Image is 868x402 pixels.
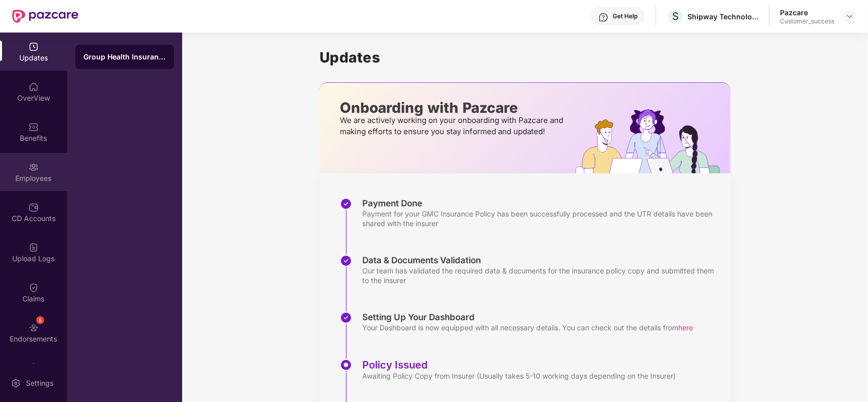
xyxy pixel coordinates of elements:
p: Onboarding with Pazcare [340,103,566,112]
div: Your Dashboard is now equipped with all necessary details. You can check out the details from [362,323,693,332]
div: Customer_success [780,17,834,25]
img: svg+xml;base64,PHN2ZyBpZD0iQ2xhaW0iIHhtbG5zPSJodHRwOi8vd3d3LnczLm9yZy8yMDAwL3N2ZyIgd2lkdGg9IjIwIi... [28,283,39,293]
img: svg+xml;base64,PHN2ZyBpZD0iU2V0dGluZy0yMHgyMCIgeG1sbnM9Imh0dHA6Ly93d3cudzMub3JnLzIwMDAvc3ZnIiB3aW... [11,378,21,388]
img: svg+xml;base64,PHN2ZyBpZD0iRHJvcGRvd24tMzJ4MzIiIHhtbG5zPSJodHRwOi8vd3d3LnczLm9yZy8yMDAwL3N2ZyIgd2... [846,12,854,20]
img: hrOnboarding [575,109,731,173]
img: New Pazcare Logo [12,10,78,23]
img: svg+xml;base64,PHN2ZyBpZD0iTXlfT3JkZXJzIiBkYXRhLW5hbWU9Ik15IE9yZGVycyIgeG1sbnM9Imh0dHA6Ly93d3cudz... [28,363,39,373]
img: svg+xml;base64,PHN2ZyBpZD0iSGVscC0zMngzMiIgeG1sbnM9Imh0dHA6Ly93d3cudzMub3JnLzIwMDAvc3ZnIiB3aWR0aD... [598,12,609,22]
div: Get Help [613,12,638,20]
img: svg+xml;base64,PHN2ZyBpZD0iU3RlcC1Eb25lLTMyeDMyIiB4bWxucz0iaHR0cDovL3d3dy53My5vcmcvMjAwMC9zdmciIH... [340,312,352,324]
img: svg+xml;base64,PHN2ZyBpZD0iU3RlcC1BY3RpdmUtMzJ4MzIiIHhtbG5zPSJodHRwOi8vd3d3LnczLm9yZy8yMDAwL3N2Zy... [340,359,352,371]
span: S [672,10,679,22]
div: Payment Done [362,198,720,209]
div: Awaiting Policy Copy from Insurer (Usually takes 5-10 working days depending on the Insurer) [362,371,676,381]
img: svg+xml;base64,PHN2ZyBpZD0iU3RlcC1Eb25lLTMyeDMyIiB4bWxucz0iaHR0cDovL3d3dy53My5vcmcvMjAwMC9zdmciIH... [340,255,352,267]
div: Pazcare [780,8,834,17]
div: Data & Documents Validation [362,255,720,266]
div: Payment for your GMC Insurance Policy has been successfully processed and the UTR details have be... [362,209,720,228]
img: svg+xml;base64,PHN2ZyBpZD0iQmVuZWZpdHMiIHhtbG5zPSJodHRwOi8vd3d3LnczLm9yZy8yMDAwL3N2ZyIgd2lkdGg9Ij... [28,122,39,132]
span: here [678,323,693,332]
div: Setting Up Your Dashboard [362,312,693,323]
div: Shipway Technology Pvt. Ltd [687,12,759,21]
div: Settings [23,378,56,388]
img: svg+xml;base64,PHN2ZyBpZD0iSG9tZSIgeG1sbnM9Imh0dHA6Ly93d3cudzMub3JnLzIwMDAvc3ZnIiB3aWR0aD0iMjAiIG... [28,82,39,92]
div: Our team has validated the required data & documents for the insurance policy copy and submitted ... [362,266,720,285]
div: Group Health Insurance [83,52,166,62]
img: svg+xml;base64,PHN2ZyBpZD0iVXBsb2FkX0xvZ3MiIGRhdGEtbmFtZT0iVXBsb2FkIExvZ3MiIHhtbG5zPSJodHRwOi8vd3... [28,242,39,253]
img: svg+xml;base64,PHN2ZyBpZD0iRW1wbG95ZWVzIiB4bWxucz0iaHR0cDovL3d3dy53My5vcmcvMjAwMC9zdmciIHdpZHRoPS... [28,162,39,172]
h1: Updates [320,49,731,66]
img: svg+xml;base64,PHN2ZyBpZD0iQ0RfQWNjb3VudHMiIGRhdGEtbmFtZT0iQ0QgQWNjb3VudHMiIHhtbG5zPSJodHRwOi8vd3... [28,202,39,212]
div: 5 [36,316,44,324]
img: svg+xml;base64,PHN2ZyBpZD0iU3RlcC1Eb25lLTMyeDMyIiB4bWxucz0iaHR0cDovL3d3dy53My5vcmcvMjAwMC9zdmciIH... [340,198,352,210]
div: Policy Issued [362,359,676,371]
img: svg+xml;base64,PHN2ZyBpZD0iVXBkYXRlZCIgeG1sbnM9Imh0dHA6Ly93d3cudzMub3JnLzIwMDAvc3ZnIiB3aWR0aD0iMj... [28,42,39,52]
p: We are actively working on your onboarding with Pazcare and making efforts to ensure you stay inf... [340,115,566,137]
img: svg+xml;base64,PHN2ZyBpZD0iRW5kb3JzZW1lbnRzIiB4bWxucz0iaHR0cDovL3d3dy53My5vcmcvMjAwMC9zdmciIHdpZH... [28,323,39,333]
